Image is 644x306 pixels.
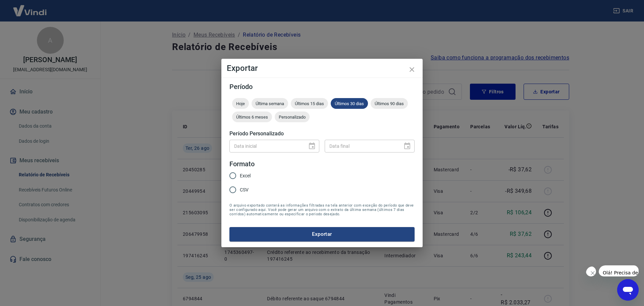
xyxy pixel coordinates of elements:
span: Últimos 90 dias [371,101,408,106]
div: Hoje [232,98,249,109]
span: Personalizado [275,115,310,120]
span: O arquivo exportado conterá as informações filtradas na tela anterior com exceção do período que ... [229,203,415,216]
span: Excel [240,172,251,179]
div: Personalizado [275,112,310,122]
span: Última semana [252,101,288,106]
div: Últimos 30 dias [331,98,368,109]
div: Últimos 90 dias [371,98,408,109]
span: Últimos 15 dias [291,101,328,106]
iframe: Botão para abrir a janela de mensagens [617,279,639,301]
div: Últimos 15 dias [291,98,328,109]
h5: Período Personalizado [229,130,415,137]
h5: Período [229,83,415,90]
button: close [404,61,420,78]
iframe: Fechar mensagem [586,266,596,276]
input: DD/MM/YYYY [229,140,303,152]
div: Última semana [252,98,288,109]
span: CSV [240,186,249,193]
input: DD/MM/YYYY [325,140,398,152]
legend: Formato [229,159,255,169]
iframe: Mensagem da empresa [599,265,639,276]
span: Últimos 30 dias [331,101,368,106]
span: Olá! Precisa de ajuda? [4,5,56,10]
div: Últimos 6 meses [232,112,272,122]
span: Últimos 6 meses [232,115,272,120]
button: Exportar [229,227,415,241]
h4: Exportar [227,64,417,72]
span: Hoje [232,101,249,106]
